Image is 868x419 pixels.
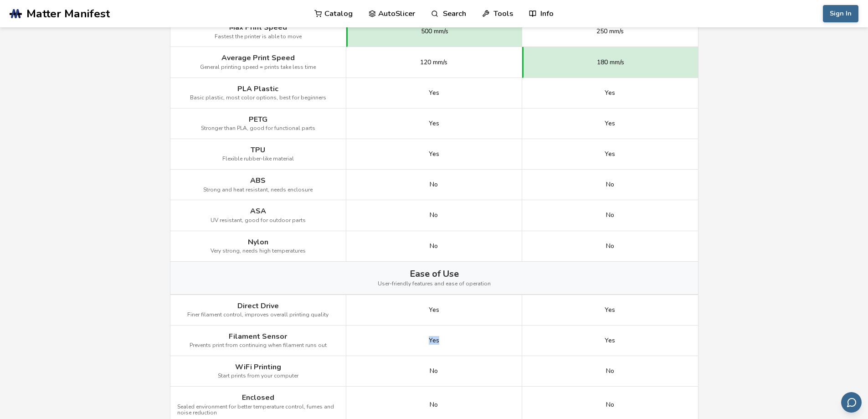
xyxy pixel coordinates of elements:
[606,212,614,219] span: No
[249,115,267,124] span: PETG
[221,54,295,62] span: Average Print Speed
[250,176,266,185] span: ABS
[429,89,439,97] span: Yes
[177,404,339,417] span: Sealed environment for better temperature control, fumes and noise reduction
[242,393,274,402] span: Enclosed
[378,281,491,287] span: User-friendly features and ease of operation
[605,120,615,127] span: Yes
[421,28,448,35] span: 500 mm/s
[823,5,858,22] button: Sign In
[410,269,459,279] span: Ease of Use
[430,243,438,250] span: No
[218,373,298,379] span: Start prints from your computer
[203,187,313,193] span: Strong and heat resistant, needs enclosure
[605,337,615,344] span: Yes
[606,367,614,375] span: No
[222,156,294,162] span: Flexible rubber-like material
[229,23,287,31] span: Max Print Speed
[605,306,615,314] span: Yes
[429,120,439,127] span: Yes
[251,146,265,154] span: TPU
[26,7,110,20] span: Matter Manifest
[429,150,439,158] span: Yes
[429,337,439,344] span: Yes
[430,212,438,219] span: No
[229,332,287,341] span: Filament Sensor
[605,150,615,158] span: Yes
[430,401,438,409] span: No
[606,401,614,409] span: No
[248,238,268,246] span: Nylon
[841,392,862,413] button: Send feedback via email
[211,217,306,224] span: UV resistant, good for outdoor parts
[237,85,278,93] span: PLA Plastic
[237,302,279,310] span: Direct Drive
[429,306,439,314] span: Yes
[211,248,306,254] span: Very strong, needs high temperatures
[596,28,624,35] span: 250 mm/s
[187,312,329,318] span: Finer filament control, improves overall printing quality
[597,59,624,66] span: 180 mm/s
[430,367,438,375] span: No
[190,342,327,349] span: Prevents print from continuing when filament runs out
[215,34,302,40] span: Fastest the printer is able to move
[235,363,281,371] span: WiFi Printing
[201,125,315,132] span: Stronger than PLA, good for functional parts
[605,89,615,97] span: Yes
[190,95,326,101] span: Basic plastic, most color options, best for beginners
[606,243,614,250] span: No
[200,64,316,71] span: General printing speed = prints take less time
[420,59,447,66] span: 120 mm/s
[606,181,614,188] span: No
[250,207,266,215] span: ASA
[430,181,438,188] span: No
